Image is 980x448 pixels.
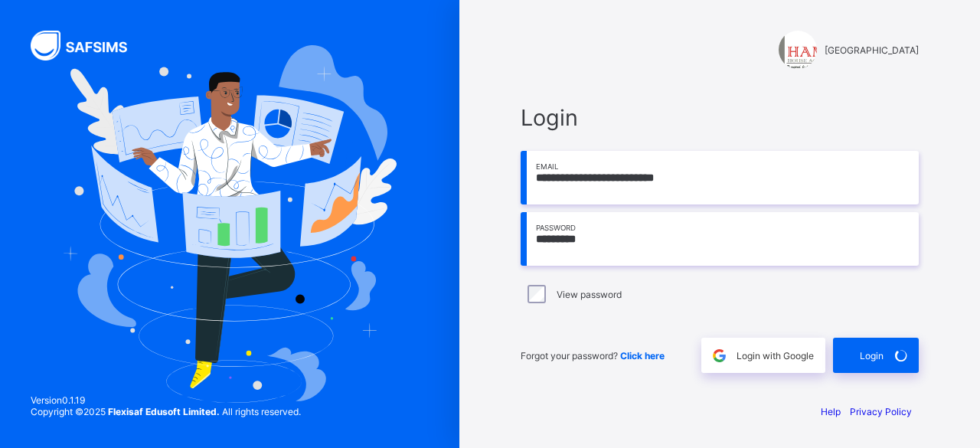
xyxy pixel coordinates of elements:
img: Hero Image [63,45,396,404]
span: Login with Google [737,350,814,361]
span: Login [860,350,884,361]
img: google.396cfc9801f0270233282035f929180a.svg [710,347,728,365]
label: View password [557,289,622,300]
span: [GEOGRAPHIC_DATA] [825,44,919,56]
span: Copyright © 2025 All rights reserved. [31,406,301,417]
strong: Flexisaf Edusoft Limited. [108,406,220,417]
a: Click here [620,350,665,361]
a: Privacy Policy [850,406,912,417]
span: Login [521,104,919,131]
span: Forgot your password? [521,350,665,361]
a: Help [821,406,841,417]
span: Version 0.1.19 [31,394,301,406]
img: SAFSIMS Logo [31,31,145,60]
